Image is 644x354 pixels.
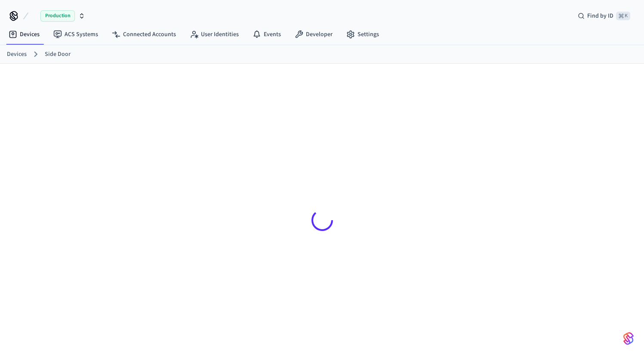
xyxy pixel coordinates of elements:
span: Production [40,10,75,22]
div: Find by ID⌘ K [571,8,637,24]
span: Find by ID [587,12,613,20]
img: SeamLogoGradient.69752ec5.svg [623,332,634,345]
a: Devices [2,27,46,42]
a: Connected Accounts [105,27,183,42]
a: Settings [339,27,386,42]
a: User Identities [183,27,246,42]
span: ⌘ K [616,12,630,20]
a: Side Door [45,50,71,59]
a: ACS Systems [46,27,105,42]
a: Devices [7,50,27,59]
a: Events [246,27,288,42]
a: Developer [288,27,339,42]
